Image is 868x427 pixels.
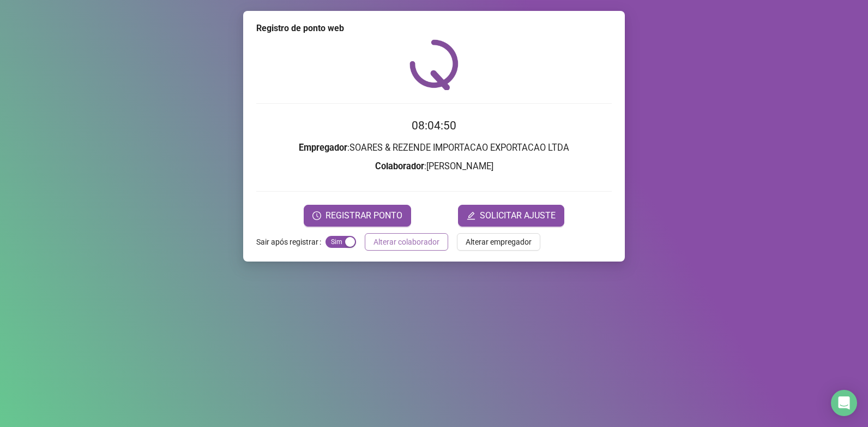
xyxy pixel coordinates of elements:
[256,233,325,251] label: Sair após registrar
[325,209,402,222] span: REGISTRAR PONTO
[458,205,564,227] button: editSOLICITAR AJUSTE
[256,159,612,174] h3: : [PERSON_NAME]
[467,211,475,220] span: edit
[412,119,456,132] time: 08:04:50
[457,233,540,251] button: Alterar empregador
[373,236,439,248] span: Alterar colaborador
[256,22,612,35] div: Registro de ponto web
[375,161,424,171] strong: Colaborador
[299,143,347,153] strong: Empregador
[304,205,411,227] button: REGISTRAR PONTO
[480,209,556,222] span: SOLICITAR AJUSTE
[831,390,857,416] div: Open Intercom Messenger
[409,39,459,90] img: QRPoint
[312,211,321,220] span: clock-circle
[256,141,612,155] h3: : SOARES & REZENDE IMPORTACAO EXPORTACAO LTDA
[466,236,532,248] span: Alterar empregador
[365,233,448,251] button: Alterar colaborador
